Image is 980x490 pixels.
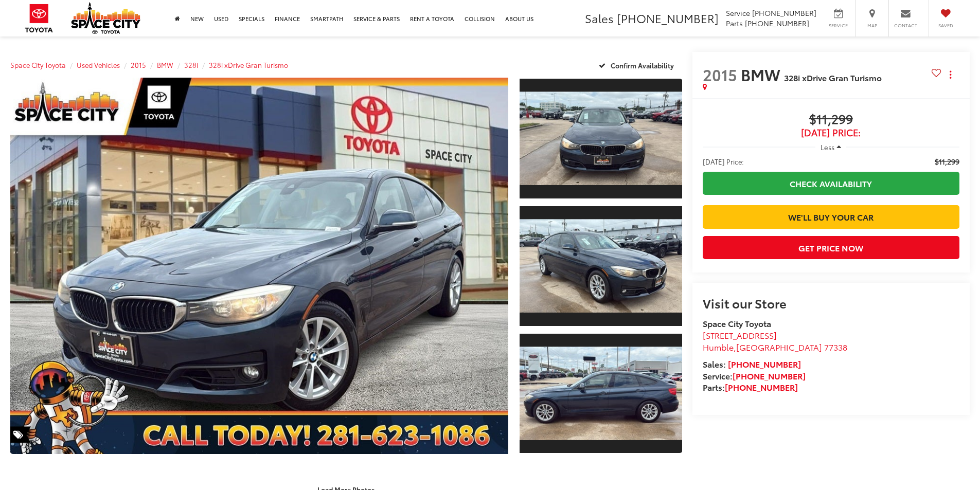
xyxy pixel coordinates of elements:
span: Service [726,8,750,18]
a: Expand Photo 1 [520,78,682,199]
a: Expand Photo 3 [520,333,682,455]
span: Less [821,142,834,152]
a: Check Availability [703,172,959,195]
a: Expand Photo 2 [520,205,682,327]
span: Map [861,22,883,29]
span: Sales: [703,358,726,370]
span: , [703,341,847,353]
span: [PHONE_NUMBER] [617,10,719,26]
strong: Service: [703,370,806,382]
span: Service [827,22,850,29]
a: 2015 [131,60,146,69]
button: Actions [941,65,959,83]
img: 2015 BMW 328i 328i xDrive Gran Turismo [518,220,683,313]
span: Humble [703,341,734,353]
span: BMW [741,63,784,85]
span: $11,299 [935,156,959,167]
span: 328i xDrive Gran Turismo [784,71,882,83]
button: Confirm Availability [593,56,682,74]
span: [PHONE_NUMBER] [745,18,809,28]
a: Space City Toyota [10,60,66,69]
span: [DATE] Price: [703,156,744,167]
span: Sales [585,10,614,26]
a: Expand Photo 0 [10,78,508,454]
strong: Parts: [703,381,798,393]
a: [PHONE_NUMBER] [733,370,806,382]
img: 2015 BMW 328i 328i xDrive Gran Turismo [5,76,513,456]
span: Confirm Availability [611,61,674,70]
span: $11,299 [703,112,959,128]
img: 2015 BMW 328i 328i xDrive Gran Turismo [518,92,683,185]
span: Parts [726,18,743,28]
h2: Visit our Store [703,296,959,310]
span: 2015 [703,63,737,85]
a: 328i [184,60,198,69]
a: [PHONE_NUMBER] [725,381,798,393]
a: [PHONE_NUMBER] [728,358,801,370]
strong: Space City Toyota [703,317,771,329]
a: We'll Buy Your Car [703,205,959,228]
span: [DATE] Price: [703,128,959,138]
span: 77338 [824,341,847,353]
img: Space City Toyota [71,2,140,34]
span: [PHONE_NUMBER] [752,8,816,18]
a: BMW [157,60,173,69]
a: Used Vehicles [77,60,120,69]
button: Less [815,138,846,156]
a: [STREET_ADDRESS] Humble,[GEOGRAPHIC_DATA] 77338 [703,329,847,353]
a: 328i xDrive Gran Turismo [209,60,288,69]
span: Saved [934,22,957,29]
button: Get Price Now [703,236,959,259]
img: 2015 BMW 328i 328i xDrive Gran Turismo [518,347,683,440]
span: [GEOGRAPHIC_DATA] [736,341,822,353]
span: [STREET_ADDRESS] [703,329,777,341]
span: Contact [894,22,917,29]
span: dropdown dots [950,70,951,79]
span: Special [10,426,31,443]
